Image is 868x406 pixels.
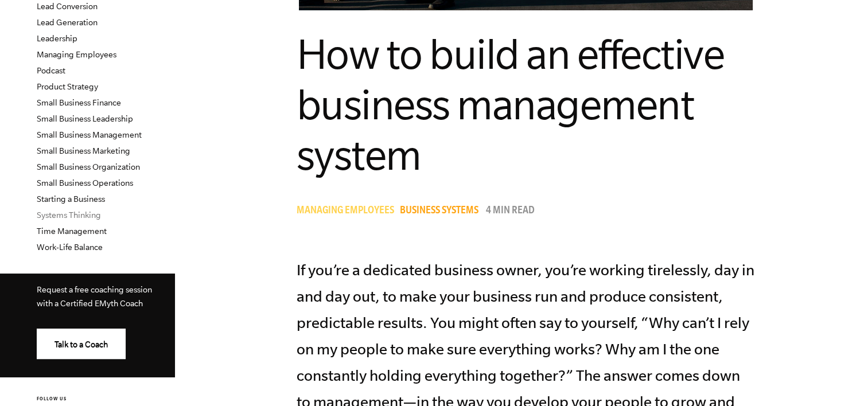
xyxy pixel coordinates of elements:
a: Small Business Operations [37,178,133,188]
h6: FOLLOW US [37,396,175,403]
span: How to build an effective business management system [297,30,725,178]
a: Managing Employees [37,50,116,59]
span: Talk to a Coach [55,340,108,349]
a: Talk to a Coach [37,329,126,359]
a: Small Business Leadership [37,114,133,123]
a: Leadership [37,34,77,43]
a: Lead Conversion [37,2,98,11]
span: Business Systems [400,206,478,217]
a: Small Business Finance [37,98,121,107]
a: Systems Thinking [37,210,101,220]
a: Managing Employees [297,206,400,217]
a: Time Management [37,227,107,236]
span: Managing Employees [297,206,394,217]
a: Small Business Management [37,130,142,139]
a: Work-Life Balance [37,243,103,252]
a: Lead Generation [37,18,98,27]
a: Small Business Organization [37,162,140,171]
p: Request a free coaching session with a Certified EMyth Coach [37,283,157,310]
a: Podcast [37,66,65,75]
a: Small Business Marketing [37,146,130,155]
iframe: Chat Widget [811,351,868,406]
a: Business Systems [400,206,484,217]
a: Product Strategy [37,82,98,91]
a: Starting a Business [37,194,105,204]
p: 4 min read [486,206,535,217]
